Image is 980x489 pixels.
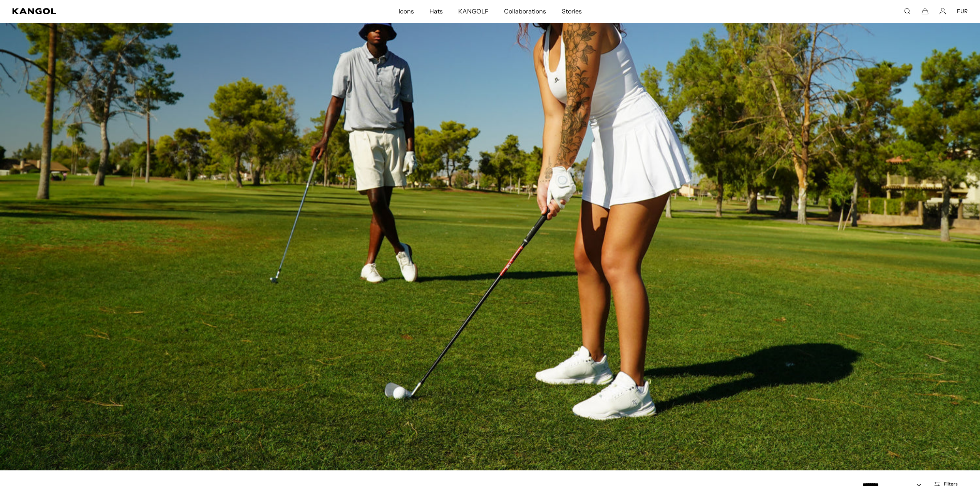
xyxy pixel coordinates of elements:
a: Account [939,8,946,15]
a: Kangol [12,8,265,14]
select: Sort by: Featured [859,481,929,489]
summary: Search here [904,8,911,15]
button: EUR [957,8,968,15]
button: Cart [921,8,928,15]
button: Open filters [929,481,962,487]
span: Filters [944,481,958,487]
